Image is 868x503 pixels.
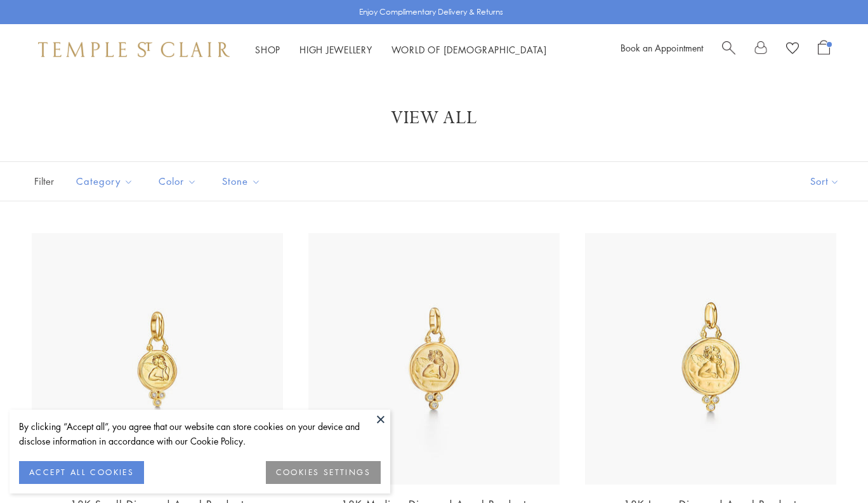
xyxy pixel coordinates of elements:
[152,173,206,189] span: Color
[213,167,270,196] button: Stone
[299,43,372,56] a: High JewelleryHigh Jewellery
[32,233,283,485] img: AP10-DIGRN
[621,41,703,54] a: Book an Appointment
[149,167,206,196] button: Color
[51,107,817,130] h1: View All
[359,6,503,18] p: Enjoy Complimentary Delivery & Returns
[722,40,735,59] a: Search
[67,167,143,196] button: Category
[255,42,547,58] nav: Main navigation
[19,419,381,448] div: By clicking “Accept all”, you agree that our website can store cookies on your device and disclos...
[786,40,799,59] a: View Wishlist
[70,173,143,189] span: Category
[805,443,855,490] iframe: Gorgias live chat messenger
[391,43,547,56] a: World of [DEMOGRAPHIC_DATA]World of [DEMOGRAPHIC_DATA]
[585,233,836,485] img: AP10-DIGRN
[818,40,830,59] a: Open Shopping Bag
[782,162,868,201] button: Show sort by
[255,43,280,56] a: ShopShop
[216,173,270,189] span: Stone
[38,42,230,57] img: Temple St. Clair
[19,461,144,484] button: ACCEPT ALL COOKIES
[308,233,560,485] img: AP10-DIGRN
[266,461,381,484] button: COOKIES SETTINGS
